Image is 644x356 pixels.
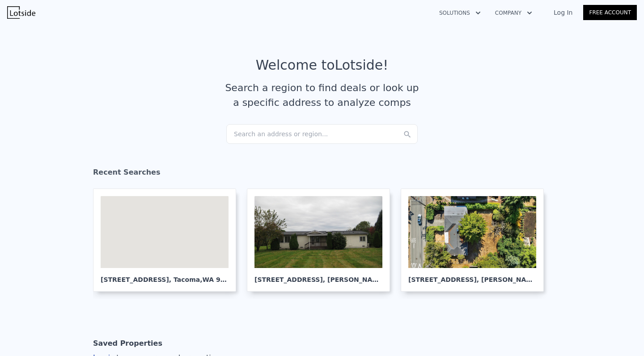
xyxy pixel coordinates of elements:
[408,268,536,284] div: [STREET_ADDRESS] , [PERSON_NAME][GEOGRAPHIC_DATA]
[101,196,229,268] div: Map
[254,268,382,284] div: [STREET_ADDRESS] , [PERSON_NAME]
[93,160,551,188] div: Recent Searches
[543,8,583,17] a: Log In
[432,5,488,21] button: Solutions
[222,80,422,110] div: Search a region to find deals or look up a specific address to analyze comps
[256,57,389,73] div: Welcome to Lotside !
[488,5,539,21] button: Company
[7,6,35,19] img: Lotside
[226,124,418,144] div: Search an address or region...
[247,188,397,292] a: [STREET_ADDRESS], [PERSON_NAME]
[401,188,551,292] a: [STREET_ADDRESS], [PERSON_NAME][GEOGRAPHIC_DATA]
[583,5,637,20] a: Free Account
[200,276,238,283] span: , WA 98422
[101,268,229,284] div: [STREET_ADDRESS] , Tacoma
[93,188,243,292] a: Map [STREET_ADDRESS], Tacoma,WA 98422
[93,335,162,352] div: Saved Properties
